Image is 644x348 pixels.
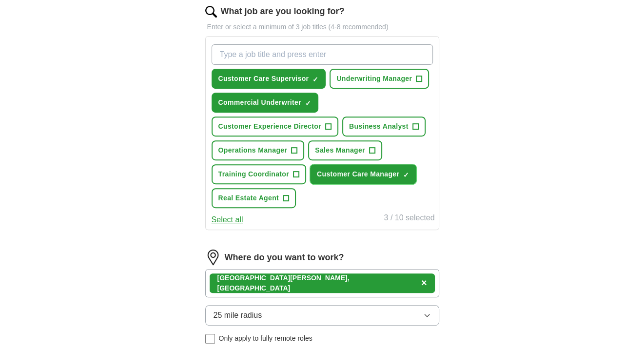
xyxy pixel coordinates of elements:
[212,214,243,226] button: Select all
[315,145,365,155] span: Sales Manager
[218,97,301,108] span: Commercial Underwriter
[212,44,433,65] input: Type a job title and press enter
[403,171,409,179] span: ✓
[218,145,288,155] span: Operations Manager
[225,251,344,264] label: Where do you want to work?
[421,276,427,290] button: ×
[205,305,439,326] button: 25 mile radius
[218,193,279,203] span: Real Estate Agent
[205,250,221,265] img: location.png
[212,116,338,136] button: Customer Experience Director
[384,212,434,226] div: 3 / 10 selected
[310,164,416,184] button: Customer Care Manager✓
[214,309,262,321] span: 25 mile radius
[205,334,215,344] input: Only apply to fully remote roles
[217,273,417,293] div: , [GEOGRAPHIC_DATA]
[349,121,409,132] span: Business Analyst
[305,99,311,107] span: ✓
[336,74,412,84] span: Underwriting Manager
[212,164,306,184] button: Training Coordinator
[212,93,318,113] button: Commercial Underwriter✓
[221,5,345,18] label: What job are you looking for?
[218,74,309,84] span: Customer Care Supervisor
[205,6,217,18] img: search.png
[212,188,296,208] button: Real Estate Agent
[205,22,439,32] p: Enter or select a minimum of 3 job titles (4-8 recommended)
[330,69,429,89] button: Underwriting Manager
[212,69,326,89] button: Customer Care Supervisor✓
[218,121,321,132] span: Customer Experience Director
[317,169,399,179] span: Customer Care Manager
[218,169,289,179] span: Training Coordinator
[421,277,427,288] span: ×
[217,274,348,282] strong: [GEOGRAPHIC_DATA][PERSON_NAME]
[219,333,312,344] span: Only apply to fully remote roles
[308,140,382,160] button: Sales Manager
[212,140,305,160] button: Operations Manager
[342,116,426,136] button: Business Analyst
[312,76,318,83] span: ✓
